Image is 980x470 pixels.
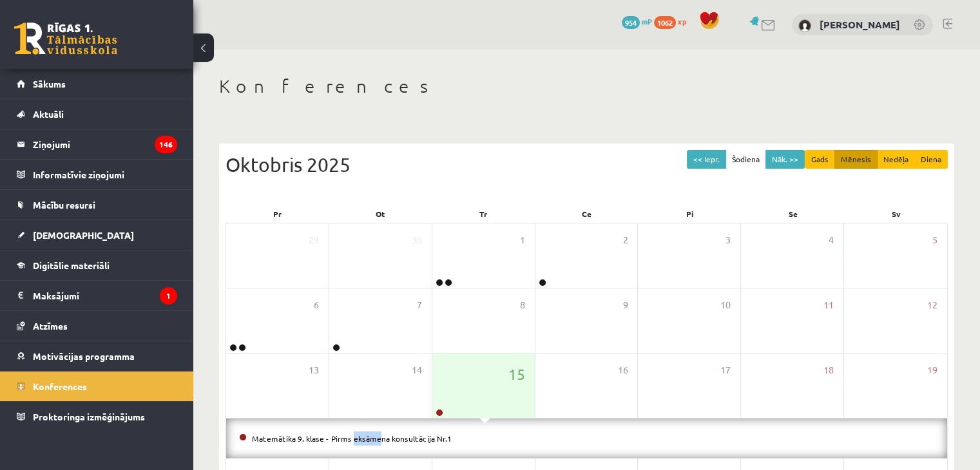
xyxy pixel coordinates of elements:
span: 19 [927,363,937,377]
a: Maksājumi1 [17,281,177,310]
span: Motivācijas programma [33,350,135,362]
span: [DEMOGRAPHIC_DATA] [33,229,134,241]
span: 5 [932,233,937,247]
span: 7 [417,298,422,312]
a: Matemātika 9. klase - Pirms eksāmena konsultācija Nr.1 [252,433,452,444]
span: 3 [725,233,731,247]
span: 9 [622,298,628,312]
span: 11 [823,298,834,312]
a: Mācību resursi [17,190,177,220]
div: Ot [329,205,432,223]
span: 17 [720,363,731,377]
span: 29 [309,233,319,247]
button: Nedēļa [877,150,915,169]
span: Proktoringa izmēģinājums [33,411,145,422]
span: 1062 [654,16,676,29]
a: [PERSON_NAME] [820,18,900,31]
button: Gads [805,150,835,169]
a: Konferences [17,371,177,401]
a: Rīgas 1. Tālmācības vidusskola [14,23,117,55]
a: [DEMOGRAPHIC_DATA] [17,220,177,250]
div: Tr [432,205,535,223]
i: 146 [155,136,177,153]
div: Sv [845,205,948,223]
a: Sākums [17,69,177,99]
span: Digitālie materiāli [33,259,110,271]
button: Diena [914,150,948,169]
a: Digitālie materiāli [17,250,177,280]
span: mP [642,16,652,26]
div: Pr [226,205,329,223]
span: 18 [823,363,834,377]
span: 8 [520,298,525,312]
span: xp [678,16,686,26]
span: Mācību resursi [33,199,95,211]
div: Oktobris 2025 [226,150,948,179]
legend: Ziņojumi [33,129,177,159]
span: 12 [927,298,937,312]
button: Nāk. >> [765,150,805,169]
a: Motivācijas programma [17,341,177,371]
span: 10 [720,298,731,312]
legend: Informatīvie ziņojumi [33,160,177,189]
a: Aktuāli [17,99,177,129]
a: Proktoringa izmēģinājums [17,402,177,431]
button: Šodiena [725,150,766,169]
span: Sākums [33,78,66,89]
span: Aktuāli [33,108,64,120]
a: 954 mP [622,16,652,26]
span: 15 [508,363,525,385]
span: 954 [622,16,640,29]
a: Informatīvie ziņojumi [17,160,177,189]
span: Atzīmes [33,320,68,332]
button: << Iepr. [687,150,726,169]
span: 30 [412,233,422,247]
span: Konferences [33,381,87,392]
a: Atzīmes [17,311,177,341]
span: 13 [309,363,319,377]
div: Ce [535,205,638,223]
h1: Konferences [219,75,954,97]
a: Ziņojumi146 [17,129,177,159]
span: 16 [617,363,628,377]
img: Jana Anna Kārkliņa [798,19,811,32]
span: 6 [314,298,319,312]
span: 1 [520,233,525,247]
div: Se [742,205,845,223]
span: 14 [412,363,422,377]
div: Pi [639,205,742,223]
i: 1 [160,287,177,305]
legend: Maksājumi [33,281,177,310]
a: 1062 xp [654,16,693,26]
span: 4 [829,233,834,247]
button: Mēnesis [834,150,878,169]
span: 2 [622,233,628,247]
